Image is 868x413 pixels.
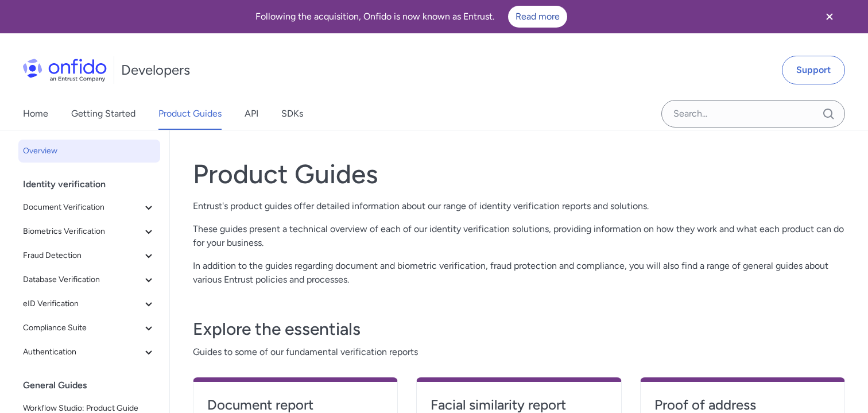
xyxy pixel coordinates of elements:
button: Database Verification [18,268,160,291]
svg: Close banner [823,10,836,24]
span: Guides to some of our fundamental verification reports [193,345,845,359]
h3: Explore the essentials [193,318,845,341]
span: Document Verification [23,200,142,214]
span: Biometrics Verification [23,225,142,238]
h1: Product Guides [193,158,845,190]
button: Authentication [18,341,160,364]
p: These guides present a technical overview of each of our identity verification solutions, providi... [193,222,845,250]
span: Database Verification [23,273,142,287]
a: Support [782,56,845,84]
a: SDKs [281,98,303,130]
a: Getting Started [71,98,135,130]
h1: Developers [121,61,190,79]
span: eID Verification [23,297,142,311]
span: Compliance Suite [23,321,142,335]
input: Onfido search input field [661,100,845,128]
div: General Guides [23,374,165,397]
span: Authentication [23,345,142,359]
span: Fraud Detection [23,249,142,263]
img: Onfido Logo [23,59,107,82]
button: Compliance Suite [18,316,160,339]
button: Fraud Detection [18,244,160,267]
div: Following the acquisition, Onfido is now known as Entrust. [14,6,808,28]
a: Product Guides [158,98,222,130]
a: API [245,98,258,130]
div: Identity verification [23,173,165,196]
a: Overview [18,140,160,163]
p: Entrust's product guides offer detailed information about our range of identity verification repo... [193,199,845,213]
button: Close banner [808,2,851,31]
a: Read more [508,6,567,28]
span: Overview [23,144,156,158]
p: In addition to the guides regarding document and biometric verification, fraud protection and com... [193,259,845,287]
button: eID Verification [18,292,160,315]
button: Biometrics Verification [18,220,160,243]
a: Home [23,98,48,130]
button: Document Verification [18,196,160,219]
